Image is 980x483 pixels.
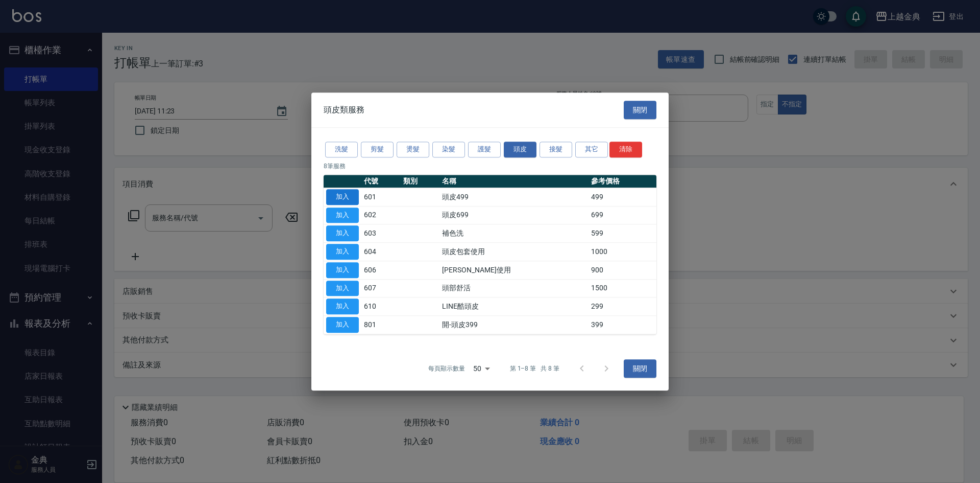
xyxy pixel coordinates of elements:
td: 頭皮699 [439,206,589,224]
button: 其它 [575,142,608,157]
th: 參考價格 [589,175,656,188]
button: 加入 [326,226,359,242]
button: 加入 [326,189,359,205]
p: 每頁顯示數量 [428,364,465,373]
th: 類別 [401,175,440,188]
button: 加入 [326,208,359,223]
td: 頭皮499 [439,188,589,206]
td: 1000 [589,243,656,261]
td: 補色洗 [439,224,589,243]
button: 關閉 [624,101,656,120]
button: 關閉 [624,359,656,378]
td: 606 [361,261,401,280]
td: 602 [361,206,401,224]
button: 剪髮 [361,142,394,157]
td: 399 [589,316,656,334]
button: 洗髮 [325,142,358,157]
td: 610 [361,297,401,316]
td: LINE酷頭皮 [439,297,589,316]
button: 加入 [326,262,359,278]
button: 染髮 [432,142,465,157]
td: 607 [361,279,401,297]
button: 加入 [326,317,359,333]
button: 加入 [326,244,359,260]
td: 開-頭皮399 [439,316,589,334]
button: 加入 [326,281,359,296]
div: 50 [469,355,494,382]
td: 499 [589,188,656,206]
td: 601 [361,188,401,206]
td: 頭部舒活 [439,279,589,297]
td: 1500 [589,279,656,297]
td: 299 [589,297,656,316]
button: 清除 [609,142,642,157]
th: 代號 [361,175,401,188]
span: 頭皮類服務 [324,105,364,115]
td: 603 [361,224,401,243]
button: 加入 [326,299,359,315]
td: 599 [589,224,656,243]
td: 900 [589,261,656,280]
td: 699 [589,206,656,224]
button: 護髮 [468,142,501,157]
td: 頭皮包套使用 [439,243,589,261]
th: 名稱 [439,175,589,188]
td: [PERSON_NAME]使用 [439,261,589,280]
button: 燙髮 [397,142,429,157]
td: 801 [361,316,401,334]
button: 接髮 [540,142,572,157]
p: 第 1–8 筆 共 8 筆 [510,364,559,373]
td: 604 [361,243,401,261]
p: 8 筆服務 [324,162,656,171]
button: 頭皮 [504,142,536,157]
